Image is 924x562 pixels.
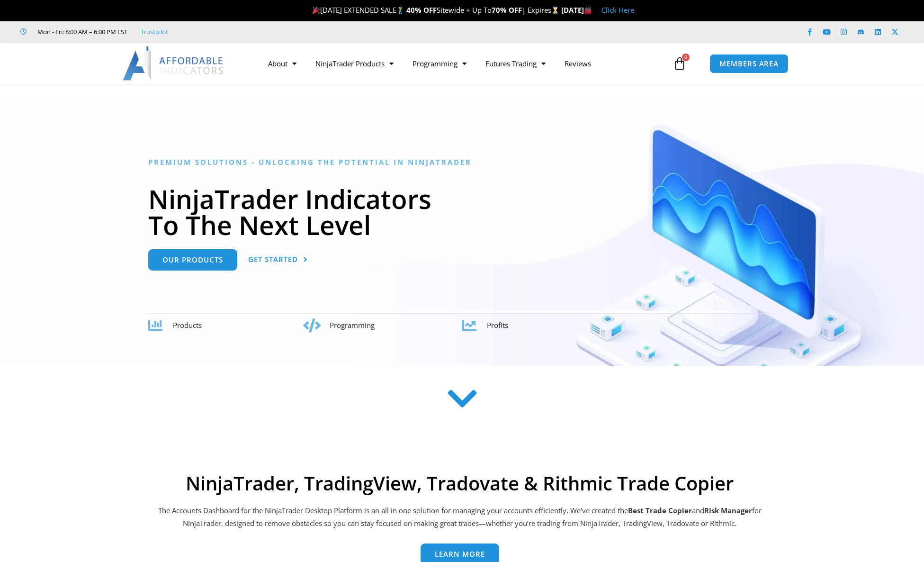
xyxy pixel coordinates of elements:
span: Mon - Fri: 8:00 AM – 6:00 PM EST [35,26,127,37]
a: 0 [659,50,700,77]
img: 🎉 [313,7,320,14]
a: MEMBERS AREA [709,54,789,73]
strong: Risk Manager [704,506,752,515]
a: Programming [403,53,476,74]
span: Get Started [248,256,298,263]
strong: 40% OFF [406,5,437,15]
span: Products [173,320,202,330]
h2: NinjaTrader, TradingView, Tradovate & Rithmic Trade Copier [157,472,763,495]
img: ⌛ [552,7,559,14]
strong: 70% OFF [492,5,522,15]
span: [DATE] EXTENDED SALE Sitewide + Up To | Expires [310,5,561,15]
a: About [259,53,306,74]
img: 🏭 [584,7,592,14]
span: Learn more [435,551,485,558]
h6: Premium Solutions - Unlocking the Potential in NinjaTrader [148,158,776,167]
strong: [DATE] [561,5,592,15]
b: Best Trade Copier [628,506,692,515]
a: Get Started [248,249,308,271]
a: Reviews [555,53,601,74]
h1: NinjaTrader Indicators To The Next Level [148,186,776,238]
span: Profits [487,320,508,330]
span: 0 [682,54,690,61]
img: LogoAI | Affordable Indicators – NinjaTrader [123,46,224,81]
a: Trustpilot [141,26,168,37]
a: Futures Trading [476,53,555,74]
a: Click Here [601,5,634,15]
nav: Menu [259,53,671,74]
a: NinjaTrader Products [306,53,403,74]
img: 🏌️‍♂️ [397,7,404,14]
p: The Accounts Dashboard for the NinjaTrader Desktop Platform is an all in one solution for managin... [157,504,763,531]
span: MEMBERS AREA [719,60,779,67]
span: Our Products [162,256,223,263]
span: Programming [330,320,375,330]
a: Our Products [148,249,237,271]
